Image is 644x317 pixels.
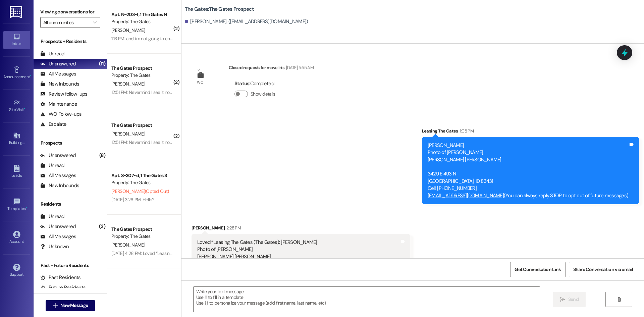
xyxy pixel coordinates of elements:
[111,72,173,79] div: Property: The Gates
[40,223,76,230] div: Unanswered
[197,79,203,86] div: WO
[40,162,64,169] div: Unread
[10,6,23,18] img: ResiDesk Logo
[93,20,97,25] i: 
[40,91,87,98] div: Review follow-ups
[34,140,107,147] div: Prospects
[560,297,565,302] i: 
[568,296,579,303] span: Send
[111,18,173,25] div: Property: The Gates
[40,111,82,118] div: WO Follow-ups
[40,182,79,189] div: New Inbounds
[111,131,145,137] span: [PERSON_NAME]
[26,205,27,210] span: •
[111,36,228,42] div: 1:13 PM: and i'm not going to check in because i moved home
[111,27,145,33] span: [PERSON_NAME]
[111,65,173,72] div: The Gates Prospect
[428,192,504,199] a: [EMAIL_ADDRESS][DOMAIN_NAME]
[34,262,107,269] div: Past + Future Residents
[43,17,90,28] input: All communities
[40,121,66,128] div: Escalate
[111,197,154,203] div: [DATE] 3:26 PM: Hello?
[34,38,107,45] div: Prospects + Residents
[111,81,145,87] span: [PERSON_NAME]
[111,172,173,179] div: Apt. S~307~d, 1 The Gates S
[111,233,173,240] div: Property: The Gates
[515,266,561,273] span: Get Conversation Link
[40,81,79,88] div: New Inbounds
[225,224,240,231] div: 2:28 PM
[111,179,173,186] div: Property: The Gates
[40,233,76,240] div: All Messages
[616,297,622,302] i: 
[3,97,30,115] a: Site Visit •
[111,122,173,129] div: The Gates Prospect
[284,64,314,71] div: [DATE] 5:55 AM
[40,152,76,159] div: Unanswered
[111,139,249,145] div: 12:51 PM: Nevermind I see it now but still had the application fee added
[111,188,169,194] span: [PERSON_NAME] (Opted Out)
[30,73,31,78] span: •
[569,262,637,277] button: Share Conversation via email
[40,274,81,281] div: Past Residents
[40,284,86,291] div: Future Residents
[553,292,586,307] button: Send
[185,6,254,13] b: The Gates: The Gates Prospect
[3,196,30,214] a: Templates •
[40,213,64,220] div: Unread
[97,59,107,69] div: (11)
[422,127,639,137] div: Leasing The Gates
[40,50,64,57] div: Unread
[3,229,30,247] a: Account
[3,31,30,49] a: Inbox
[46,300,95,311] button: New Message
[40,60,76,67] div: Unanswered
[3,262,30,280] a: Support
[192,224,411,234] div: [PERSON_NAME]
[40,243,69,250] div: Unknown
[111,226,173,233] div: The Gates Prospect
[40,70,76,77] div: All Messages
[3,130,30,148] a: Buildings
[40,7,100,17] label: Viewing conversations for
[111,11,173,18] div: Apt. N~203~f, 1 The Gates N
[111,89,249,95] div: 12:51 PM: Nevermind I see it now but still had the application fee added
[24,106,25,111] span: •
[573,266,633,273] span: Share Conversation via email
[40,101,77,108] div: Maintenance
[97,221,107,232] div: (3)
[510,262,565,277] button: Get Conversation Link
[229,64,314,73] div: Closed request: for move in's
[34,201,107,208] div: Residents
[234,78,278,89] div: : Completed
[197,239,400,296] div: Loved “Leasing The Gates (The Gates): [PERSON_NAME] Photo of [PERSON_NAME] [PERSON_NAME] [PERSON_...
[98,150,107,161] div: (8)
[458,127,474,135] div: 1:05 PM
[185,18,308,25] div: [PERSON_NAME]. ([EMAIL_ADDRESS][DOMAIN_NAME])
[251,91,275,98] label: Show details
[428,142,628,199] div: [PERSON_NAME] Photo of [PERSON_NAME] [PERSON_NAME] [PERSON_NAME] 3429 E 493 N [GEOGRAPHIC_DATA], ...
[53,303,58,308] i: 
[234,80,250,87] b: Status
[40,172,76,179] div: All Messages
[60,302,88,309] span: New Message
[3,163,30,181] a: Leads
[111,242,145,248] span: [PERSON_NAME]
